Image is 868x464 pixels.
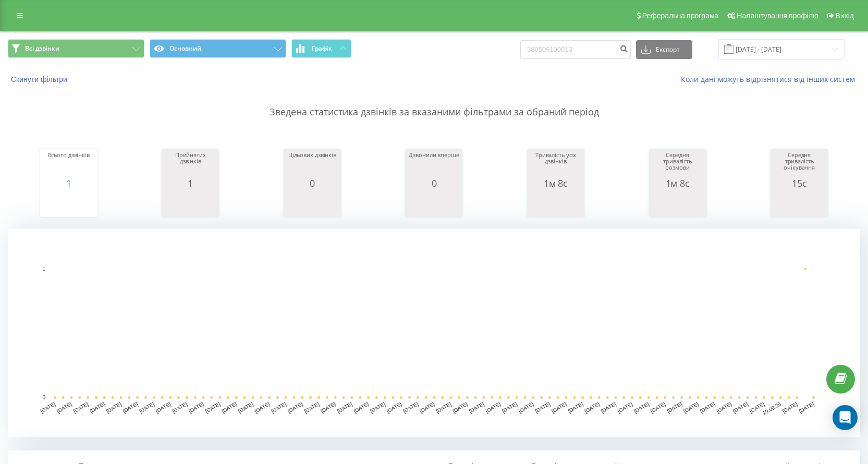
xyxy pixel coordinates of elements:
svg: A chart. [164,188,216,220]
span: Налаштування профілю [737,11,818,20]
text: [DATE] [682,401,700,414]
text: 1 [42,266,45,272]
text: [DATE] [221,401,238,414]
text: [DATE] [320,401,337,414]
text: [DATE] [352,401,370,414]
text: [DATE] [567,401,584,414]
text: [DATE] [715,401,732,414]
svg: A chart. [408,188,460,220]
text: [DATE] [369,401,386,414]
text: 0 [42,395,45,400]
text: [DATE] [534,401,551,414]
text: [DATE] [633,401,650,414]
button: Графік [291,39,351,58]
div: Середня тривалість очікування [773,152,825,178]
text: [DATE] [501,401,518,414]
text: [DATE] [56,401,73,414]
span: Реферальна програма [642,11,719,20]
text: [DATE] [39,401,56,414]
text: [DATE] [451,401,469,414]
input: Пошук за номером [520,40,631,59]
text: [DATE] [666,401,683,414]
text: 19.09.25 [762,401,783,416]
text: [DATE] [650,401,667,414]
div: 1м 8с [530,178,582,188]
text: [DATE] [435,401,453,414]
text: [DATE] [188,401,205,414]
text: [DATE] [336,401,353,414]
div: 15с [773,178,825,188]
svg: A chart. [773,188,825,220]
svg: A chart. [286,188,338,220]
div: 0 [286,178,338,188]
p: Зведена статистика дзвінків за вказаними фільтрами за обраний період [8,85,860,119]
svg: A chart. [652,188,704,220]
svg: A chart. [530,188,582,220]
text: [DATE] [600,401,617,414]
text: [DATE] [386,401,403,414]
text: [DATE] [699,401,716,414]
div: Цільових дзвінків [286,152,338,178]
div: 1 [164,178,216,188]
text: [DATE] [122,401,139,414]
text: [DATE] [485,401,502,414]
text: [DATE] [270,401,287,414]
a: Коли дані можуть відрізнятися вiд інших систем [681,74,860,84]
text: [DATE] [798,401,815,414]
text: [DATE] [105,401,123,414]
div: 0 [408,178,460,188]
div: Дзвонили вперше [408,152,460,178]
text: [DATE] [237,401,254,414]
text: [DATE] [402,401,419,414]
button: Всі дзвінки [8,39,144,58]
text: [DATE] [171,401,188,414]
svg: A chart. [43,188,95,220]
svg: A chart. [8,229,860,437]
button: Експорт [636,40,692,59]
text: [DATE] [155,401,172,414]
text: [DATE] [551,401,568,414]
span: Графік [312,45,332,52]
text: [DATE] [749,401,766,414]
text: [DATE] [72,401,90,414]
text: [DATE] [89,401,106,414]
div: 1 [43,178,95,188]
button: Основний [150,39,286,58]
text: [DATE] [468,401,485,414]
div: Прийнятих дзвінків [164,152,216,178]
span: Всі дзвінки [25,44,59,53]
div: Всього дзвінків [43,152,95,178]
text: [DATE] [419,401,436,414]
text: [DATE] [781,401,799,414]
div: 1м 8с [652,178,704,188]
text: [DATE] [518,401,535,414]
span: Вихід [836,11,854,20]
div: Тривалість усіх дзвінків [530,152,582,178]
text: [DATE] [617,401,634,414]
div: Середня тривалість розмови [652,152,704,178]
text: [DATE] [732,401,749,414]
text: [DATE] [303,401,321,414]
text: [DATE] [204,401,222,414]
button: Скинути фільтри [8,75,72,84]
text: [DATE] [287,401,304,414]
text: [DATE] [583,401,601,414]
text: [DATE] [254,401,271,414]
text: [DATE] [138,401,155,414]
div: Open Intercom Messenger [833,405,858,430]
